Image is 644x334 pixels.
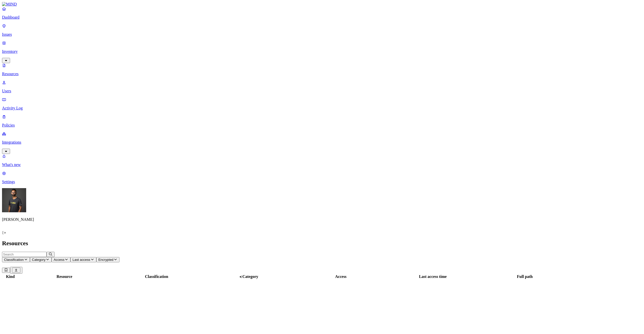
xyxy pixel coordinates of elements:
[2,49,642,54] p: Inventory
[2,2,17,7] img: MIND
[19,274,110,279] div: Resource
[2,252,47,257] input: Search
[2,106,642,110] p: Activity Log
[479,274,570,279] div: Full path
[2,72,642,76] p: Resources
[2,140,642,145] p: Integrations
[242,274,258,279] span: Category
[295,274,386,279] div: Access
[54,258,64,262] span: Access
[72,258,90,262] span: Last access
[2,123,642,128] p: Policies
[2,240,642,247] h2: Resources
[2,162,642,167] p: What's new
[32,258,46,262] span: Category
[2,32,642,37] p: Issues
[98,258,113,262] span: Encrypted
[2,188,26,212] img: Amit Cohen
[2,180,642,184] p: Settings
[387,274,478,279] div: Last access time
[2,217,642,222] p: [PERSON_NAME]
[111,274,202,279] div: Classification
[3,274,18,279] div: Kind
[2,89,642,93] p: Users
[4,258,24,262] span: Classification
[2,15,642,20] p: Dashboard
